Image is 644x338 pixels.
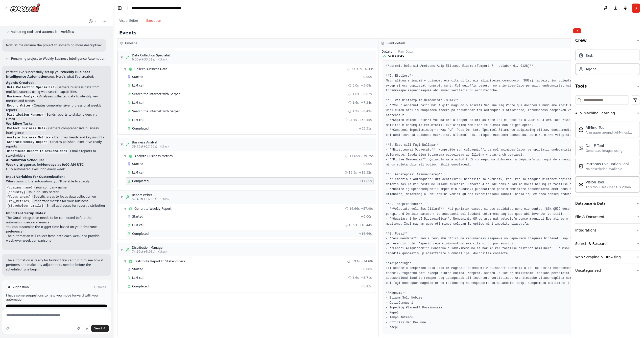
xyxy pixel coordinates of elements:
span: • 1 task [157,57,168,61]
p: Now let me rename the project to something more descriptive: [6,43,102,48]
span: ▼ [120,195,123,199]
span: 1.6s [352,92,359,96]
span: Started [132,267,143,271]
span: 5.6s [352,276,359,280]
span: • 1 task [159,144,170,149]
span: LLM call [132,101,144,105]
span: Started [132,215,143,219]
span: + 0.00s [361,75,372,79]
span: 6.33s (+33.31s) [132,57,155,61]
div: AI & Machine Learning [575,120,640,197]
span: ▼ [124,259,127,263]
img: Logo [10,3,40,12]
span: Completed [132,179,149,183]
div: No description available [586,167,629,171]
span: Suggestion [12,285,29,289]
span: Completed [132,232,149,236]
span: ▼ [124,207,127,211]
span: 74.69s (+5.93s) [132,250,155,254]
span: + 0.00s [361,162,372,166]
span: 3.0s [352,83,359,88]
li: - Your company name [6,185,107,190]
li: - Creates comprehensive, professional weekly reports [6,103,107,112]
span: + 5.62s [361,92,372,96]
code: Report Writer [6,103,32,108]
img: Dalletool [579,145,584,151]
button: Details [379,48,395,55]
code: Collect Business Data [6,126,46,131]
span: + 6.33s [363,67,373,71]
span: 17.65s [349,154,360,158]
span: + 15.32s [359,171,372,175]
span: LLM call [132,276,144,280]
span: Started [132,75,143,79]
li: - Gathers comprehensive business intelligence [6,126,107,135]
span: Generate Weekly Report [134,207,172,211]
strong: Agents Created: [6,81,34,85]
strong: Input Variables for Customization: [6,175,65,179]
button: File & Document [575,210,640,223]
img: Aimindtool [579,127,584,132]
code: Analyze Business Metrics [6,135,52,140]
div: Distribution Manager [132,246,168,250]
span: • 1 task [159,197,170,201]
span: Validating tools and automation workflow [11,30,74,34]
strong: Weekly trigger [6,163,31,166]
li: - Identifies trends and key insights [6,135,107,140]
span: 24.1s [349,118,357,122]
div: File & Document [575,214,605,219]
div: Web Scraping & Browsing [575,255,621,260]
code: Generate Weekly Report [6,140,48,144]
img: Visiontool [579,182,584,187]
span: 1.6s [352,101,359,105]
code: Data Collection Specialist [6,85,55,90]
span: + 8.49s [361,109,372,113]
div: Uncategorized [575,268,601,273]
li: - Emails reports to stakeholders [6,149,107,158]
span: 16.66s [349,207,360,211]
div: Business Analyst [132,140,170,144]
li: - Email addresses for report distribution [6,203,107,208]
button: Dismiss [93,285,107,290]
span: 33.31s [351,67,362,71]
span: + 0.00s [361,215,372,219]
span: Completed [132,284,149,288]
span: Completed [132,126,149,131]
div: AIMind Tool [586,125,637,130]
button: Collapse right sidebar [573,28,581,33]
span: + 16.44s [359,223,372,227]
span: • 1 task [157,250,168,254]
span: ▼ [120,142,123,146]
span: Improve automation [43,307,74,311]
div: Vision Tool [586,180,637,185]
pre: **Loremip Dolorsit Ametcons Adip Elitsedd Eiusmo (Tempori 7 - Utlabor 61, 0128)** **6. Etdolore**... [386,64,633,330]
button: Search & Research [575,237,640,250]
span: ▼ [124,67,127,71]
div: Tools [575,93,640,281]
li: - Your industry sector [6,190,107,194]
li: - Gathers business data from multiple sources using web search capabilities [6,85,107,94]
li: The automation will collect fresh data each week and provide week-over-week comparisons [6,234,107,243]
button: Upload files [75,325,82,332]
span: + 5.93s [361,284,372,288]
span: + 0.00s [361,267,372,271]
div: Task [586,53,593,58]
button: Web Scraping & Browsing [575,250,640,264]
span: 57.40s (+16.66s) [132,197,157,201]
span: LLM call [132,171,144,175]
div: Integrations [575,228,597,233]
div: A wrapper around [AI-Minds]([URL][DOMAIN_NAME]). Useful for when you need answers to questions fr... [586,131,637,135]
button: Raw Data [395,48,416,55]
h3: Timeline [125,41,137,45]
div: AI & Machine Learning [575,111,615,116]
span: ▼ [120,55,123,59]
button: Integrations [575,224,640,237]
span: 39.75s (+17.65s) [132,144,157,149]
button: Tools [575,79,640,93]
button: Hide left sidebar [116,5,123,12]
span: + 3.68s [361,83,372,88]
p: I have some suggestions to help you move forward with your automation. [6,293,107,302]
li: - Analyzes collected data to identify key metrics and trends [6,94,107,103]
span: + 39.75s [361,154,374,158]
code: {industry} [6,190,26,195]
